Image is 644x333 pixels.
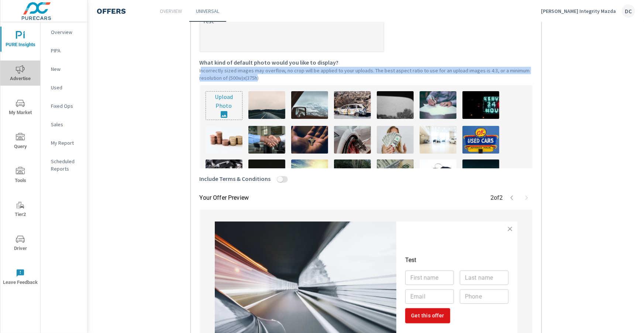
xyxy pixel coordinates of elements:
[206,126,242,154] img: description
[405,289,454,304] input: Email
[462,91,499,119] img: description
[460,289,509,304] input: Phone
[41,137,87,148] div: My Report
[462,159,499,187] img: description
[460,271,509,285] input: Last name
[3,167,38,185] span: Tools
[248,126,285,154] img: description
[405,271,454,285] input: First name
[405,308,450,323] button: Get this offer
[3,65,38,83] span: Advertise
[200,67,533,82] p: Incorrectly sized images may overflow, no crop will be applied to your uploads. The best aspect r...
[41,27,87,38] div: Overview
[411,311,444,320] span: Get this offer
[334,91,371,119] img: description
[200,58,339,67] span: What kind of default photo would you like to display?
[622,4,635,18] div: DC
[291,91,328,119] img: description
[51,158,82,172] p: Scheduled Reports
[3,133,38,151] span: Query
[490,193,503,202] p: 2 of 2
[420,126,457,154] img: description
[196,7,220,15] p: Universal
[200,174,271,183] span: Include Terms & Conditions
[41,63,87,75] div: New
[41,156,87,174] div: Scheduled Reports
[3,269,38,287] span: Leave Feedback
[3,201,38,219] span: Tier2
[51,84,82,91] p: Used
[51,47,82,54] p: PIPA
[541,8,616,14] p: [PERSON_NAME] Integrity Mazda
[41,82,87,93] div: Used
[420,159,457,187] img: description
[51,65,82,73] p: New
[51,121,82,128] p: Sales
[334,159,371,187] img: description
[3,31,38,49] span: PURE Insights
[291,126,328,154] img: description
[160,7,182,15] p: Overview
[41,119,87,130] div: Sales
[3,99,38,117] span: My Market
[97,7,126,16] h4: Offers
[248,91,285,119] img: description
[51,139,82,147] p: My Report
[377,126,414,154] img: description
[462,126,499,154] img: description
[334,126,371,154] img: description
[420,91,457,119] img: description
[248,159,285,187] img: description
[377,159,414,187] img: description
[200,15,384,52] textarea: Describe your offer
[377,91,414,119] img: description
[51,102,82,110] p: Fixed Ops
[41,45,87,56] div: PIPA
[206,159,242,187] img: description
[0,22,40,294] div: nav menu
[277,176,283,183] button: Include Terms & Conditions
[41,100,87,111] div: Fixed Ops
[291,159,328,187] img: description
[51,28,82,36] p: Overview
[200,193,249,202] p: Your Offer Preview
[3,235,38,253] span: Driver
[405,256,509,265] h3: Test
